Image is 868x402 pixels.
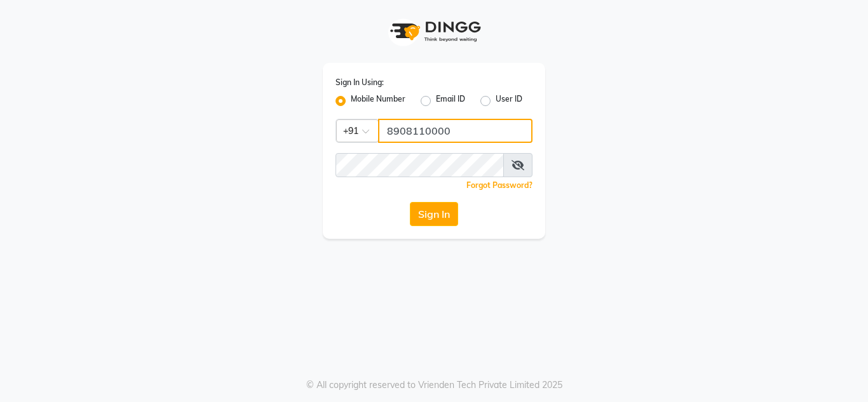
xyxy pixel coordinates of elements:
[436,93,465,109] label: Email ID
[466,180,532,190] a: Forgot Password?
[378,119,532,143] input: Username
[351,93,405,109] label: Mobile Number
[336,77,384,88] label: Sign In Using:
[336,153,504,177] input: Username
[410,202,458,226] button: Sign In
[496,93,522,109] label: User ID
[383,13,485,50] img: logo1.svg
